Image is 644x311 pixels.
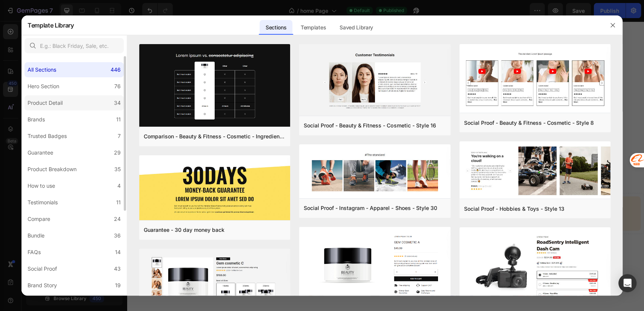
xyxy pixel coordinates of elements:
[20,178,318,186] p: Can not get product from Shopify
[28,281,57,290] div: Brand Story
[28,148,53,157] div: Guarantee
[28,214,50,224] div: Compare
[144,132,286,141] div: Comparison - Beauty & Fitness - Cosmetic - Ingredients - Style 19
[139,44,290,128] img: c19.png
[139,155,290,222] img: g30.png
[114,165,121,174] div: 35
[28,165,77,174] div: Product Breakdown
[28,15,74,35] h2: Template Library
[28,115,45,124] div: Brands
[33,70,484,96] p: is here to help you refresh your air, calm your mind, and bring warm light into your home. With s...
[460,44,610,114] img: sp8.png
[25,38,124,53] input: E.g.: Black Friday, Sale, etc.
[28,231,45,240] div: Bundle
[114,214,121,224] div: 24
[226,97,291,115] a: SHOP ALL
[464,204,564,213] div: Social Proof - Hobbies & Toys - Style 13
[295,20,332,35] div: Templates
[33,6,484,19] p: Falling asleep takes too long at night?
[116,198,121,207] div: 11
[304,204,437,213] div: Social Proof - Instagram - Apparel - Shoes - Style 30
[144,225,224,234] div: Guarantee - 30 day money back
[116,115,121,124] div: 11
[28,65,56,74] div: All Sections
[117,181,121,190] div: 4
[114,98,121,107] div: 34
[55,195,101,207] button: Sync from Shopify
[111,65,121,74] div: 446
[115,281,121,290] div: 19
[68,72,136,82] strong: SerenMist Diffuser
[304,121,436,130] div: Social Proof - Beauty & Fitness - Cosmetic - Style 16
[114,264,121,273] div: 43
[28,132,67,141] div: Trusted Badges
[299,44,450,117] img: sp16.png
[460,141,610,200] img: sp13.png
[114,231,121,240] div: 36
[299,144,450,200] img: sp30.png
[201,46,317,56] strong: You don’t have to live this way.
[28,181,55,190] div: How to use
[32,255,485,267] h2: From cozy flames to dreamy lights — discover the diffuser that matches your vibe.
[20,195,52,207] button: Add product
[28,198,58,207] div: Testimonials
[33,19,484,32] p: The air feels heavy and not fresh?
[32,237,485,255] h2: Find Your Style. Shop by Design.
[28,248,41,257] div: FAQs
[114,148,121,157] div: 29
[334,20,379,35] div: Saved Library
[20,186,318,193] p: We cannot find any products from your Shopify store. Please try manually syncing the data from Sh...
[28,82,59,91] div: Hero Section
[618,274,636,292] div: Open Intercom Messenger
[118,132,121,141] div: 7
[282,84,311,95] i: actually
[244,101,273,110] p: SHOP ALL
[260,20,292,35] div: Sections
[28,98,63,107] div: Product Detail
[464,118,594,127] div: Social Proof - Beauty & Fitness - Cosmetic - Style 8
[28,264,57,273] div: Social Proof
[114,82,121,91] div: 76
[115,248,121,257] div: 14
[32,129,485,172] h2: FEATURE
